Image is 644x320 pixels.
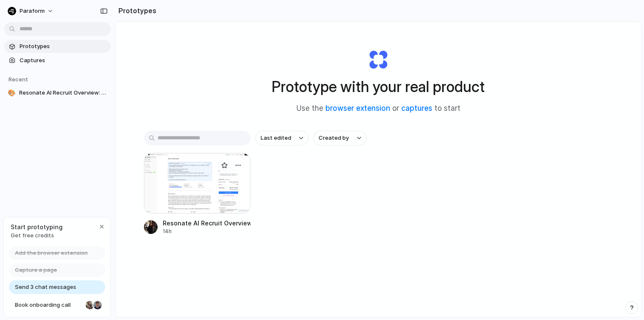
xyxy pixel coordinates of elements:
[85,300,95,310] div: Nicole Kubica
[11,231,63,240] span: Get free credits
[319,134,349,142] span: Created by
[15,266,57,274] span: Capture a page
[20,56,107,65] span: Captures
[261,134,291,142] span: Last edited
[9,298,105,312] a: Book onboarding call
[4,86,111,99] a: 🎨Resonate AI Recruit Overview: SPL Highlight
[4,54,111,67] a: Captures
[92,300,103,310] div: Christian Iacullo
[144,153,250,235] a: Resonate AI Recruit Overview: SPL HighlightResonate AI Recruit Overview: SPL Highlight14h
[325,104,390,112] a: browser extension
[15,249,88,257] span: Add the browser extension
[296,103,460,114] span: Use the or to start
[15,301,82,309] span: Book onboarding call
[313,131,366,145] button: Created by
[20,42,107,51] span: Prototypes
[4,40,111,53] a: Prototypes
[115,6,156,16] h2: Prototypes
[256,131,308,145] button: Last edited
[272,75,485,98] h1: Prototype with your real product
[15,283,76,291] span: Send 3 chat messages
[4,4,58,18] button: Paraform
[401,104,432,112] a: captures
[11,222,63,231] span: Start prototyping
[9,76,28,83] span: Recent
[163,219,250,228] div: Resonate AI Recruit Overview: SPL Highlight
[8,89,16,97] div: 🎨
[20,7,45,15] span: Paraform
[19,89,107,97] span: Resonate AI Recruit Overview: SPL Highlight
[163,228,250,235] div: 14h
